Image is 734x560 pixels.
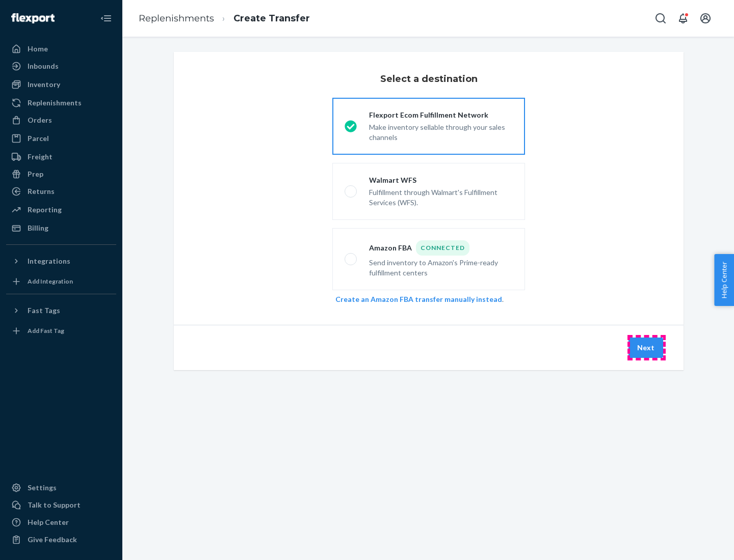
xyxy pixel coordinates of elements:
[6,220,116,236] a: Billing
[130,4,318,34] ol: breadcrumbs
[6,166,116,182] a: Prep
[28,186,55,197] div: Returns
[28,152,53,162] div: Freight
[96,8,116,29] button: Close Navigation
[28,98,82,108] div: Replenishments
[714,254,734,306] button: Help Center
[28,115,52,125] div: Orders
[369,120,513,143] div: Make inventory sellable through your sales channels
[28,61,59,71] div: Inbounds
[28,256,70,266] div: Integrations
[335,295,502,303] a: Create an Amazon FBA transfer manually instead
[6,202,116,218] a: Reporting
[6,273,116,290] a: Add Integration
[673,8,693,29] button: Open notifications
[28,223,48,233] div: Billing
[6,531,116,548] button: Give Feedback
[6,76,116,93] a: Inventory
[369,240,513,256] div: Amazon FBA
[28,483,57,493] div: Settings
[6,480,116,496] a: Settings
[369,110,513,120] div: Flexport Ecom Fulfillment Network
[416,240,469,256] div: Connected
[6,183,116,200] a: Returns
[6,95,116,111] a: Replenishments
[628,338,663,358] button: Next
[28,205,62,215] div: Reporting
[28,277,73,286] div: Add Integration
[11,13,55,23] img: Flexport logo
[6,253,116,269] button: Integrations
[28,44,48,54] div: Home
[6,302,116,319] button: Fast Tags
[28,133,49,144] div: Parcel
[28,326,64,335] div: Add Fast Tag
[369,256,513,278] div: Send inventory to Amazon's Prime-ready fulfillment centers
[695,8,716,29] button: Open account menu
[369,175,513,185] div: Walmart WFS
[380,72,478,86] h3: Select a destination
[233,13,310,24] a: Create Transfer
[6,497,116,513] a: Talk to Support
[6,130,116,147] a: Parcel
[6,112,116,128] a: Orders
[6,149,116,165] a: Freight
[335,294,522,304] div: .
[28,535,77,545] div: Give Feedback
[28,517,69,527] div: Help Center
[28,169,43,179] div: Prep
[28,305,60,316] div: Fast Tags
[6,58,116,74] a: Inbounds
[650,8,671,29] button: Open Search Box
[139,13,214,24] a: Replenishments
[6,323,116,339] a: Add Fast Tag
[6,514,116,530] a: Help Center
[28,500,81,510] div: Talk to Support
[369,185,513,208] div: Fulfillment through Walmart's Fulfillment Services (WFS).
[28,79,60,90] div: Inventory
[6,41,116,57] a: Home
